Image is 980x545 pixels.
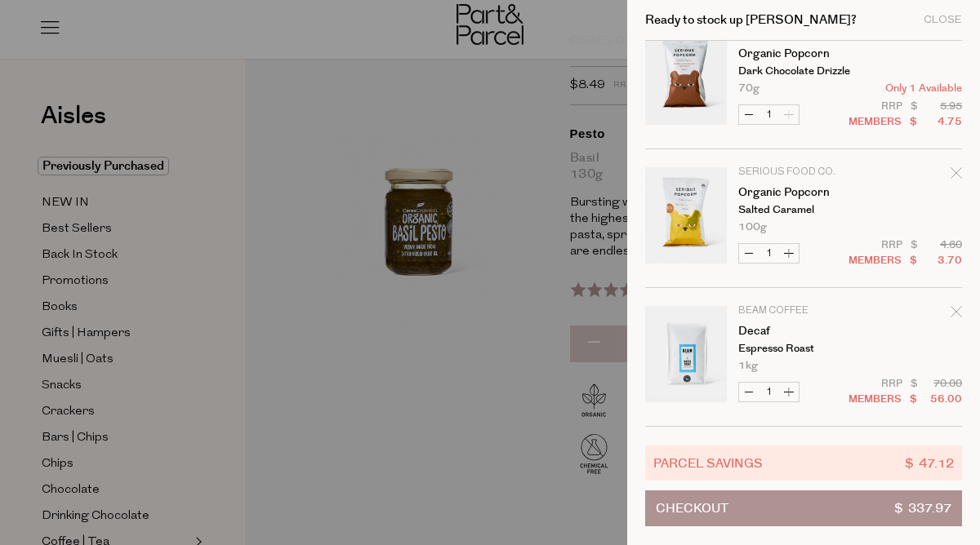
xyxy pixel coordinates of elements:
p: Salted Caramel [738,205,865,215]
div: Remove Decaf [951,304,962,326]
span: 100g [738,222,767,233]
p: Dark Chocolate Drizzle [738,66,865,77]
div: Close [924,15,962,25]
span: 70g [738,83,759,94]
h2: Ready to stock up [PERSON_NAME]? [645,14,857,26]
span: $ 337.97 [894,491,951,525]
a: Decaf [738,326,865,337]
span: Only 1 Available [885,83,962,94]
div: Remove Organic Popcorn [951,165,962,187]
input: QTY Organic Popcorn [759,105,779,124]
input: QTY Organic Popcorn [759,244,779,263]
span: 1kg [738,361,758,371]
p: Espresso Roast [738,343,865,354]
input: QTY Decaf [759,383,779,401]
p: Beam Coffee [738,306,865,316]
a: Organic Popcorn [738,48,865,60]
span: Checkout [656,491,728,525]
button: Checkout$ 337.97 [645,490,962,526]
a: Organic Popcorn [738,187,865,198]
span: Parcel Savings [653,454,763,472]
span: $ 47.12 [905,454,954,472]
p: Serious Food Co. [738,167,865,177]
